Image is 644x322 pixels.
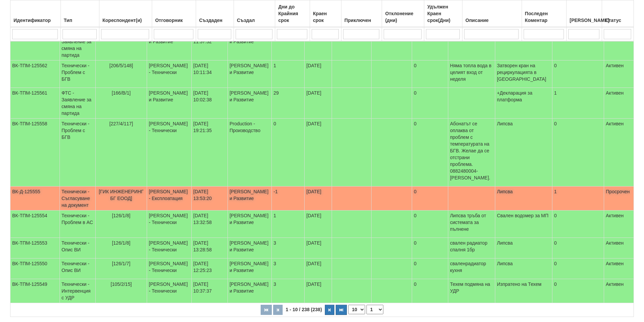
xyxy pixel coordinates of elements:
div: Тип [63,16,97,25]
span: [227/4/117] [109,121,133,126]
button: Следваща страница [325,305,334,315]
td: 1 [552,30,604,60]
td: [DATE] 13:28:58 [191,238,228,258]
td: [DATE] [305,238,332,258]
td: [PERSON_NAME] и Развитие [147,30,192,60]
td: 0 [412,279,448,303]
th: Идентификатор: No sort applied, activate to apply an ascending sort [10,0,61,27]
td: [PERSON_NAME] и Развитие [228,210,271,238]
td: [PERSON_NAME] - Технически [147,119,192,187]
td: [DATE] 19:21:35 [191,119,228,187]
span: Изпратено на Техем [497,281,542,287]
td: ВК-ТПМ-125561 [10,88,60,119]
div: Удължен Краен срок(Дни) [426,2,460,25]
td: [DATE] [305,88,332,119]
td: Технически - Проблем с БГВ [60,119,96,187]
td: Просрочен [604,187,634,210]
th: Тип: No sort applied, activate to apply an ascending sort [61,0,99,27]
span: [ГИК ИНЖЕНЕРИНГ БГ ЕООД] [99,189,144,201]
th: Брой Файлове: No sort applied, activate to apply an ascending sort [567,0,602,27]
th: Приключен: No sort applied, activate to apply an ascending sort [341,0,382,27]
span: [126/1/8] [112,213,130,218]
span: -1 [273,189,278,194]
td: ВК-ТПМ-125558 [10,119,60,187]
td: Активен [604,88,634,119]
td: 0 [552,279,604,303]
span: [126/1/7] [112,261,130,266]
button: Предишна страница [273,305,283,315]
th: Създал: No sort applied, activate to apply an ascending sort [234,0,275,27]
td: [PERSON_NAME] и Развитие [228,279,271,303]
td: Технически - Интервенция с УДР [60,279,96,303]
span: 1 [273,213,276,218]
span: Затворен кран на рециркулацията в [GEOGRAPHIC_DATA] [497,63,546,82]
div: Краен срок [312,9,339,25]
div: Отклонение (дни) [384,9,422,25]
span: Липсва [497,189,513,194]
span: 3 [273,281,276,287]
td: ВК-ТПМ-125553 [10,238,60,258]
div: Статус [604,16,632,25]
div: Приключен [343,16,380,25]
td: ФТС - Заявление за смяна на партида [60,30,96,60]
td: ВК-Д-125555 [10,187,60,210]
td: 1 [552,88,604,119]
td: [DATE] [305,279,332,303]
td: [PERSON_NAME] и Развитие [228,30,271,60]
td: [PERSON_NAME] - Технически [147,210,192,238]
th: Отклонение (дни): No sort applied, activate to apply an ascending sort [382,0,424,27]
th: Отговорник: No sort applied, activate to apply an ascending sort [152,0,196,27]
td: [DATE] 13:32:58 [191,210,228,238]
td: [DATE] [305,210,332,238]
span: [126/1/8] [112,240,130,246]
td: 0 [552,258,604,279]
td: 0 [552,238,604,258]
td: 0 [412,210,448,238]
td: [DATE] [305,30,332,60]
td: 0 [552,60,604,88]
td: [PERSON_NAME] и Развитие [228,60,271,88]
span: [105/2/15] [111,281,132,287]
p: Абонатът се оплаква от проблем с температурата на БГВ. Желае да се отстрани проблема. 0882480004-... [450,120,493,181]
td: [PERSON_NAME] - Експлоатация [147,187,192,210]
div: [PERSON_NAME] [568,16,600,25]
div: Последен Коментар [524,9,565,25]
td: 0 [552,119,604,187]
td: [DATE] [305,187,332,210]
td: [PERSON_NAME] и Развитие [228,187,271,210]
span: 1 - 10 / 238 (238) [284,307,324,312]
td: ФТС - Заявление за смяна на партида [60,88,96,119]
p: Няма топла вода в целият вход от неделя [450,62,493,82]
td: Активен [604,60,634,88]
p: свален радиатор спалня 1бр [450,240,493,253]
td: 0 [412,238,448,258]
th: Дни до Крайния срок: No sort applied, activate to apply an ascending sort [275,0,310,27]
span: 3 [273,261,276,266]
th: Статус: No sort applied, activate to apply an ascending sort [602,0,634,27]
td: Production - Производство [228,119,271,187]
td: [DATE] 11:37:32 [191,30,228,60]
td: [PERSON_NAME] - Технически [147,238,192,258]
td: [DATE] 10:11:34 [191,60,228,88]
td: 0 [552,210,604,238]
span: Липсва [497,261,513,266]
td: 0 [412,258,448,279]
td: 0 [412,30,448,60]
select: Страница номер [366,305,383,314]
div: Описание [464,16,520,25]
div: Идентификатор [12,16,59,25]
span: [206/5/148] [109,63,133,68]
td: [DATE] 13:53:20 [191,187,228,210]
span: [166/В/1] [112,90,130,96]
div: Създаден [198,16,232,25]
td: Активен [604,210,634,238]
th: Удължен Краен срок(Дни): No sort applied, activate to apply an ascending sort [424,0,462,27]
td: Технически - Съгласуване на документ [60,187,96,210]
td: 0 [412,187,448,210]
div: Отговорник [154,16,194,25]
td: [PERSON_NAME] и Развитие [228,258,271,279]
td: [PERSON_NAME] и Развитие [147,88,192,119]
td: [PERSON_NAME] - Технически [147,258,192,279]
td: 1 [552,187,604,210]
button: Последна страница [336,305,347,315]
